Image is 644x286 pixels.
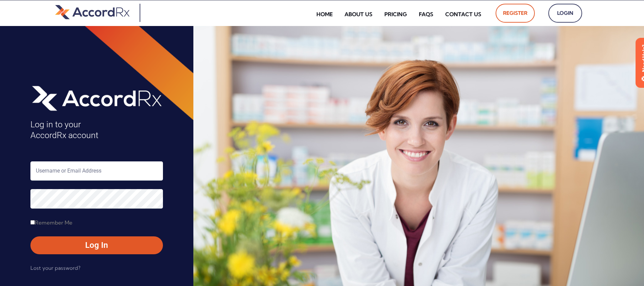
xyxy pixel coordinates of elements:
[30,83,163,112] img: AccordRx_logo_header_white
[37,240,156,251] span: Log In
[30,119,163,141] h4: Log in to your AccordRx account
[30,263,80,274] a: Lost your password?
[30,217,72,228] label: Remember Me
[55,4,129,20] img: default-logo
[379,6,412,22] a: Pricing
[339,6,378,22] a: About Us
[503,8,527,19] span: Register
[311,6,338,22] a: Home
[414,6,438,22] a: FAQs
[30,236,163,254] button: Log In
[30,220,35,225] input: Remember Me
[440,6,486,22] a: Contact Us
[496,4,535,23] a: Register
[30,161,163,181] input: Username or Email Address
[548,4,582,23] a: Login
[556,8,575,19] span: Login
